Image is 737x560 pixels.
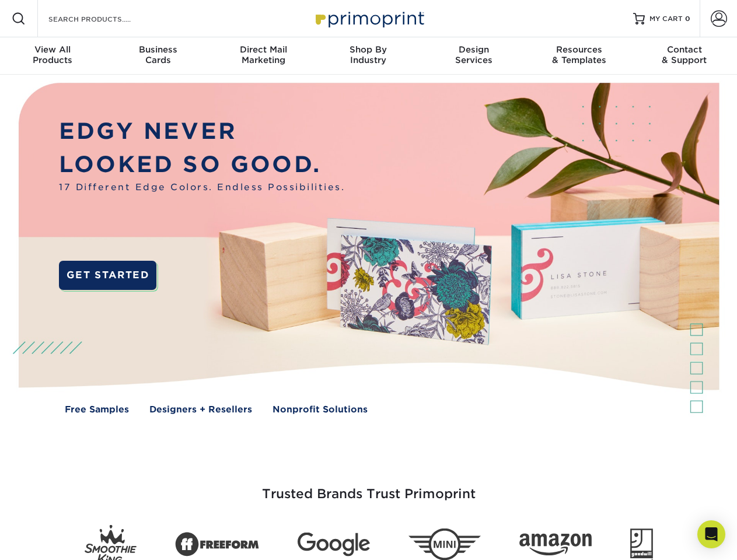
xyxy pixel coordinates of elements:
span: 0 [685,15,690,23]
img: Goodwill [630,528,653,560]
span: Design [421,44,526,55]
p: LOOKED SO GOOD. [59,148,345,181]
img: Google [298,533,370,556]
img: Amazon [519,534,592,556]
div: Industry [316,44,421,65]
span: Shop By [316,44,421,55]
input: SEARCH PRODUCTS..... [47,12,161,26]
a: GET STARTED [59,261,156,290]
h3: Trusted Brands Trust Primoprint [27,459,710,516]
a: Shop ByIndustry [316,37,421,75]
span: Direct Mail [211,44,316,55]
span: Resources [526,44,631,55]
a: BusinessCards [105,37,210,75]
a: Resources& Templates [526,37,631,75]
p: EDGY NEVER [59,115,345,148]
a: Free Samples [65,403,129,416]
a: Nonprofit Solutions [273,403,368,416]
div: & Support [632,44,737,65]
div: Open Intercom Messenger [697,520,725,548]
div: Marketing [211,44,316,65]
img: Primoprint [310,6,427,31]
a: DesignServices [421,37,526,75]
a: Designers + Resellers [149,403,252,416]
div: & Templates [526,44,631,65]
span: 17 Different Edge Colors. Endless Possibilities. [59,181,345,194]
div: Cards [105,44,210,65]
span: Contact [632,44,737,55]
a: Contact& Support [632,37,737,75]
span: MY CART [649,14,683,24]
span: Business [105,44,210,55]
div: Services [421,44,526,65]
a: Direct MailMarketing [211,37,316,75]
iframe: Google Customer Reviews [3,524,99,556]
